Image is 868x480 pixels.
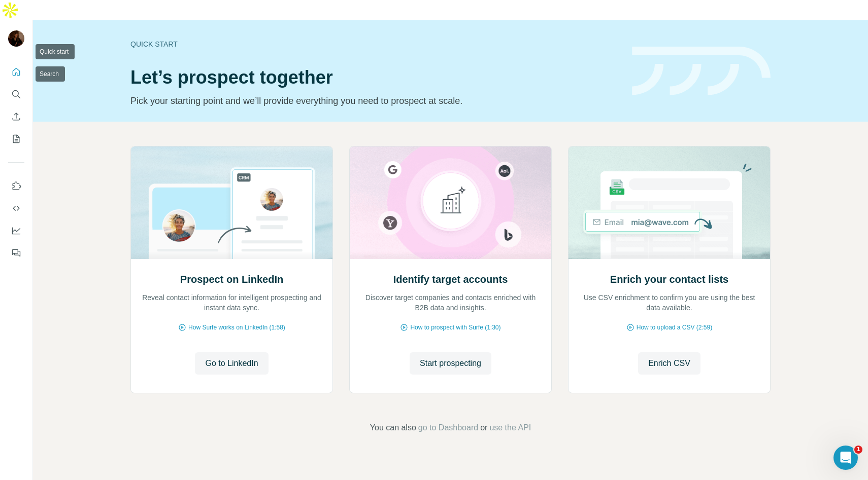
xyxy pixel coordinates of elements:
button: Quick start [8,63,24,81]
p: Pick your starting point and we’ll provide everything you need to prospect at scale. [130,94,620,108]
h1: Let’s prospect together [130,67,620,88]
img: Avatar [8,30,24,47]
span: Go to LinkedIn [205,357,258,370]
button: Go to LinkedIn [195,352,268,375]
button: Use Surfe on LinkedIn [8,177,24,195]
div: Quick start [130,39,620,49]
button: go to Dashboard [418,422,478,434]
span: You can also [370,422,416,434]
button: Feedback [8,244,24,262]
img: Enrich your contact lists [568,146,771,259]
img: Identify target accounts [349,146,552,259]
h2: Identify target accounts [393,272,508,286]
span: Enrich CSV [648,357,690,370]
button: Enrich CSV [8,107,24,126]
h2: Enrich your contact lists [610,272,728,286]
p: Discover target companies and contacts enriched with B2B data and insights. [360,292,541,313]
button: Enrich CSV [638,352,700,375]
img: banner [632,47,771,96]
button: Dashboard [8,221,24,240]
span: How Surfe works on LinkedIn (1:58) [188,323,285,332]
button: Use Surfe API [8,199,24,217]
p: Use CSV enrichment to confirm you are using the best data available. [579,292,760,313]
span: Start prospecting [420,357,481,370]
h2: Prospect on LinkedIn [180,272,283,286]
iframe: Intercom live chat [833,446,858,470]
span: How to prospect with Surfe (1:30) [410,323,500,332]
button: Start prospecting [410,352,491,375]
span: 1 [854,446,862,454]
p: Reveal contact information for intelligent prospecting and instant data sync. [141,292,322,313]
button: Search [8,85,24,103]
img: Prospect on LinkedIn [130,146,333,259]
span: or [480,422,487,434]
button: use the API [489,422,531,434]
button: My lists [8,130,24,148]
span: How to upload a CSV (2:59) [637,323,712,332]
